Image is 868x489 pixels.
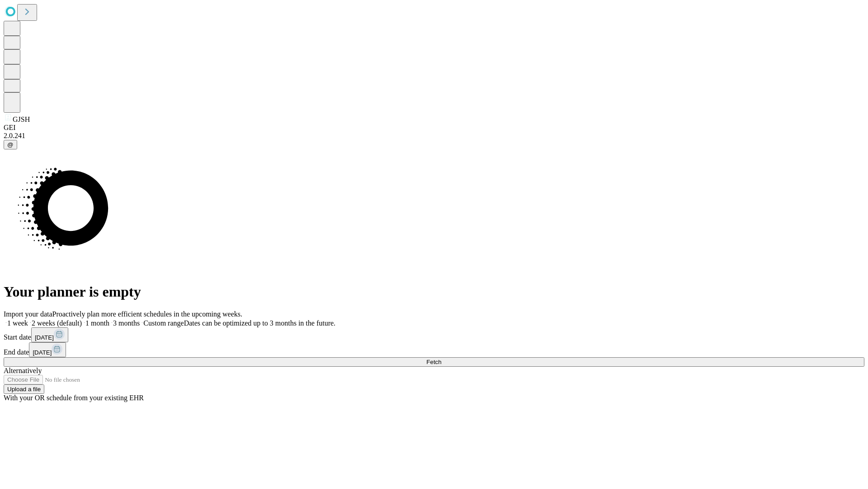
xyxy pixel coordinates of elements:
span: With your OR schedule from your existing EHR [4,394,144,402]
span: Dates can be optimized up to 3 months in the future. [184,319,335,327]
span: 1 month [85,319,109,327]
span: Alternatively [4,367,42,374]
span: @ [7,141,14,148]
button: [DATE] [29,342,66,357]
div: GEI [4,124,864,132]
span: Import your data [4,310,52,318]
span: [DATE] [35,334,54,341]
span: 2 weeks (default) [32,319,82,327]
button: Fetch [4,357,864,367]
span: Custom range [143,319,184,327]
button: @ [4,140,17,149]
span: GJSH [13,115,30,123]
span: [DATE] [33,349,52,356]
span: Proactively plan more efficient schedules in the upcoming weeks. [52,310,242,318]
h1: Your planner is empty [4,283,864,300]
div: 2.0.241 [4,132,864,140]
div: End date [4,342,864,357]
div: Start date [4,327,864,342]
span: 3 months [113,319,140,327]
span: 1 week [7,319,28,327]
button: Upload a file [4,384,44,394]
button: [DATE] [31,327,68,342]
span: Fetch [426,359,441,365]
